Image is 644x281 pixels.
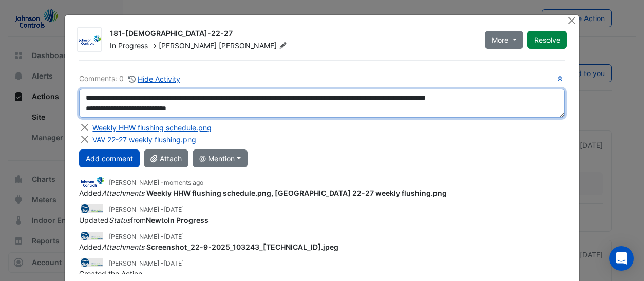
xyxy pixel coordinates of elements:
button: Add comment [79,149,140,167]
strong: In Progress [168,216,209,224]
em: Attachments [102,189,144,197]
span: More [491,34,508,45]
button: Resolve [527,31,567,49]
div: Comments: 0 [79,73,181,85]
span: [PERSON_NAME] [159,41,217,50]
strong: New [146,216,161,224]
small: [PERSON_NAME] - [109,178,203,188]
button: Attach [144,149,188,167]
div: 181-[DEMOGRAPHIC_DATA]-22-27 [110,28,472,41]
button: Weekly HHW flushing schedule.png [92,122,212,134]
small: [PERSON_NAME] - [109,205,184,214]
span: 2025-09-23 11:25:07 [164,179,203,186]
div: Weekly HHW flushing schedule.png [92,122,212,133]
span: Added [79,242,338,251]
em: Status [109,216,130,224]
img: D&E Air Conditioning [79,257,105,268]
strong: Screenshot_22-9-2025_103243_[TECHNICAL_ID].jpeg [146,242,338,251]
div: VAV 22-27 weekly flushing.png [92,134,196,145]
button: Close [79,134,90,144]
span: 2025-09-22 10:36:00 [164,233,184,240]
span: In Progress [110,41,148,50]
span: [PERSON_NAME] [219,41,289,51]
em: Attachments [102,242,144,251]
img: Johnson Controls [79,176,105,188]
div: Open Intercom Messenger [609,246,634,271]
strong: Weekly HHW flushing schedule.png, [GEOGRAPHIC_DATA] 22-27 weekly flushing.png [146,189,447,197]
span: 2025-09-22 10:36:14 [164,205,184,213]
span: Added [79,189,447,197]
small: [PERSON_NAME] - [109,259,184,268]
span: Created the Action [79,269,142,278]
button: Close [566,15,577,26]
button: VAV 22-27 weekly flushing.png [92,134,197,145]
img: D&E Air Conditioning [79,203,105,214]
button: @ Mention [193,149,248,167]
button: More [485,31,523,49]
button: Close [79,122,90,133]
small: [PERSON_NAME] - [109,232,184,241]
button: Hide Activity [128,73,181,85]
span: Updated from to [79,216,209,224]
span: 2025-09-22 10:35:46 [164,259,184,267]
img: D&E Air Conditioning [79,230,105,241]
span: -> [150,41,157,50]
img: Johnson Controls [78,35,101,45]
